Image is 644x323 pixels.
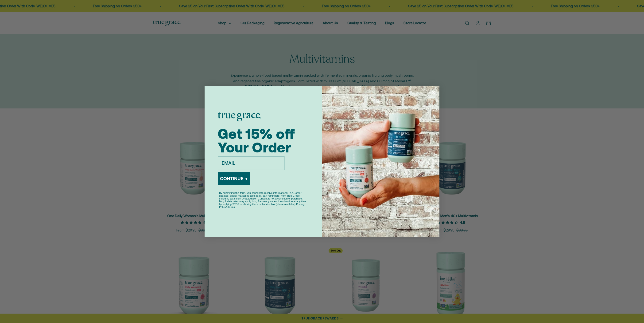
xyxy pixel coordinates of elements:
[218,126,295,156] span: Get 15% off Your Order
[219,203,305,208] a: Privacy Policy
[218,172,250,185] button: CONTINUE →
[429,88,438,96] button: Close dialog
[228,206,235,208] a: Terms
[219,191,307,208] p: By submitting this form, you consent to receive informational (e.g., order updates) and/or market...
[218,112,261,121] img: logo placeholder
[218,156,284,170] input: EMAIL
[322,86,439,237] img: ea6db371-f0a2-4b66-b0cf-f62b63694141.jpeg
